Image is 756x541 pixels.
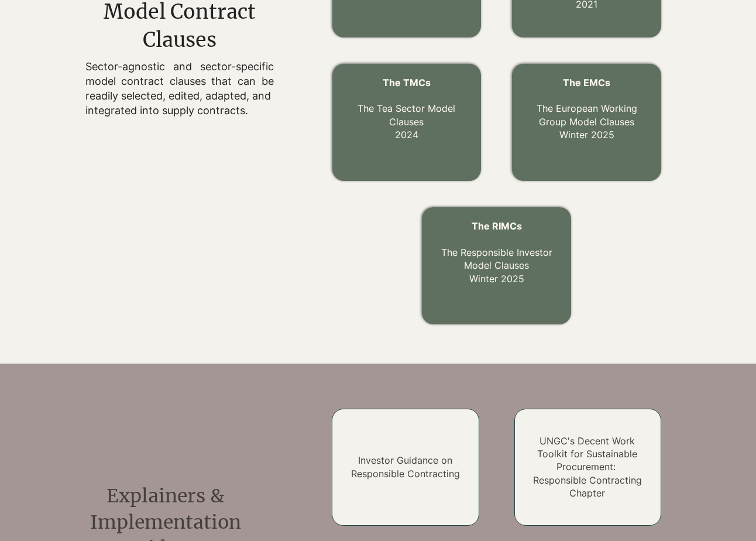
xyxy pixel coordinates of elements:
[383,77,431,88] span: The TMCs
[537,77,637,141] a: The EMCs The European Working Group Model ClausesWinter 2025
[533,435,642,499] a: UNGC's Decent Work Toolkit for Sustainable Procurement: Responsible Contracting Chapter
[85,59,274,118] p: Sector-agnostic and sector-specific model contract clauses that can be readily selected, edited, ...
[358,77,455,141] a: The TMCs The Tea Sector Model Clauses2024
[563,77,610,88] span: The EMCs
[351,454,460,479] a: Investor Guidance on Responsible Contracting
[441,220,552,285] a: The RIMCs The Responsible Investor Model ClausesWinter 2025
[472,220,522,232] span: The RIMCs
